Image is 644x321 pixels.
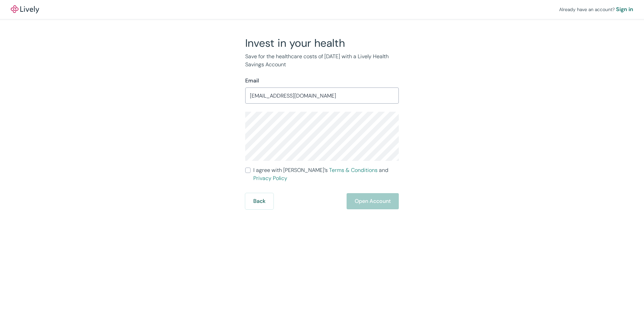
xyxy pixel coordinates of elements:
[11,5,39,13] a: LivelyLively
[253,166,399,182] span: I agree with [PERSON_NAME]’s and
[245,52,399,69] p: Save for the healthcare costs of [DATE] with a Lively Health Savings Account
[245,77,259,85] label: Email
[329,167,378,174] a: Terms & Conditions
[616,5,633,13] a: Sign in
[253,175,287,182] a: Privacy Policy
[245,36,399,50] h2: Invest in your health
[559,5,633,13] div: Already have an account?
[245,193,273,209] button: Back
[11,5,39,13] img: Lively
